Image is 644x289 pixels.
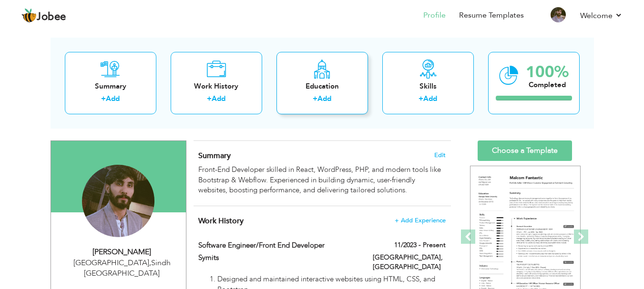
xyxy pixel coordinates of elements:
[526,64,569,80] div: 100%
[106,94,120,103] a: Add
[313,94,317,104] label: +
[212,94,225,103] a: Add
[58,258,186,279] div: [GEOGRAPHIC_DATA] Sindh [GEOGRAPHIC_DATA]
[72,81,149,91] div: Summary
[37,12,66,22] span: Jobee
[198,216,445,226] h4: This helps to show the companies you have worked for.
[478,140,572,161] a: Choose a Template
[580,10,623,21] a: Welcome
[395,217,446,224] span: + Add Experience
[82,165,154,237] img: Nihal Zameer
[198,150,231,161] span: Summary
[198,253,358,263] label: Symits
[198,151,445,160] h4: Adding a summary is a quick and easy way to highlight your experience and interests.
[21,8,37,23] img: jobee.io
[394,240,446,250] label: 11/2023 - Present
[198,240,358,250] label: Software Engineer/Front end developer
[390,81,466,91] div: Skills
[423,94,437,103] a: Add
[373,253,446,272] label: [GEOGRAPHIC_DATA], [GEOGRAPHIC_DATA]
[317,94,331,103] a: Add
[459,10,524,21] a: Resume Templates
[149,258,151,268] span: ,
[198,165,445,195] div: Front-End Developer skilled in React, WordPress, PHP, and modern tools like Bootstrap & Webflow. ...
[526,80,569,90] div: Completed
[419,94,423,104] label: +
[58,247,186,258] div: [PERSON_NAME]
[434,152,446,159] span: Edit
[551,7,566,22] img: Profile Img
[284,81,360,91] div: Education
[101,94,106,104] label: +
[423,10,446,21] a: Profile
[207,94,212,104] label: +
[21,8,66,23] a: Jobee
[198,216,244,226] span: Work History
[178,81,255,91] div: Work History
